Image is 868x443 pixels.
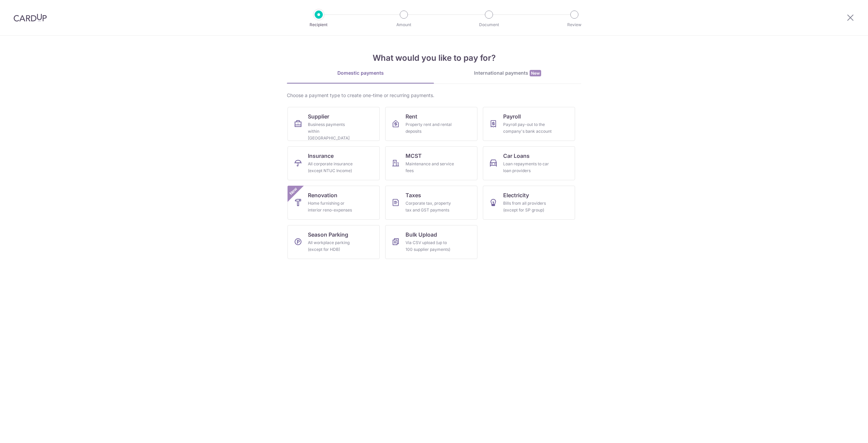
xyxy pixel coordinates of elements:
[288,186,380,220] a: RenovationHome furnishing or interior reno-expensesNew
[406,112,417,121] span: Rent
[406,230,437,239] span: Bulk Upload
[464,21,514,28] p: Document
[385,225,477,259] a: Bulk UploadVia CSV upload (up to 100 supplier payments)
[308,239,357,253] div: All workplace parking (except for HDB)
[385,186,477,220] a: TaxesCorporate tax, property tax and GST payments
[406,161,454,174] div: Maintenance and service fees
[503,112,521,121] span: Payroll
[385,107,477,141] a: RentProperty rent and rental deposits
[406,239,454,253] div: Via CSV upload (up to 100 supplier payments)
[288,107,380,141] a: SupplierBusiness payments within [GEOGRAPHIC_DATA]
[308,230,348,239] span: Season Parking
[406,121,454,135] div: Property rent and rental deposits
[483,146,575,180] a: Car LoansLoan repayments to car loan providers
[308,152,334,160] span: Insurance
[308,112,329,121] span: Supplier
[503,191,529,199] span: Electricity
[406,200,454,214] div: Corporate tax, property tax and GST payments
[14,14,47,22] img: CardUp
[483,107,575,141] a: PayrollPayroll pay-out to the company's bank account
[483,186,575,220] a: ElectricityBills from all providers (except for SP group)
[549,21,599,28] p: Review
[308,121,357,142] div: Business payments within [GEOGRAPHIC_DATA]
[385,146,477,180] a: MCSTMaintenance and service fees
[406,191,421,199] span: Taxes
[406,152,422,160] span: MCST
[503,161,552,174] div: Loan repayments to car loan providers
[825,423,861,440] iframe: Opens a widget where you can find more information
[287,52,581,64] h4: What would you like to pay for?
[503,121,552,135] div: Payroll pay-out to the company's bank account
[434,70,581,77] div: International payments
[530,70,541,76] span: New
[288,146,380,180] a: InsuranceAll corporate insurance (except NTUC Income)
[288,225,380,259] a: Season ParkingAll workplace parking (except for HDB)
[503,200,552,214] div: Bills from all providers (except for SP group)
[308,161,357,174] div: All corporate insurance (except NTUC Income)
[503,152,530,160] span: Car Loans
[288,186,299,197] span: New
[287,92,581,99] div: Choose a payment type to create one-time or recurring payments.
[308,191,337,199] span: Renovation
[308,200,357,214] div: Home furnishing or interior reno-expenses
[379,21,429,28] p: Amount
[287,70,434,76] div: Domestic payments
[294,21,344,28] p: Recipient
